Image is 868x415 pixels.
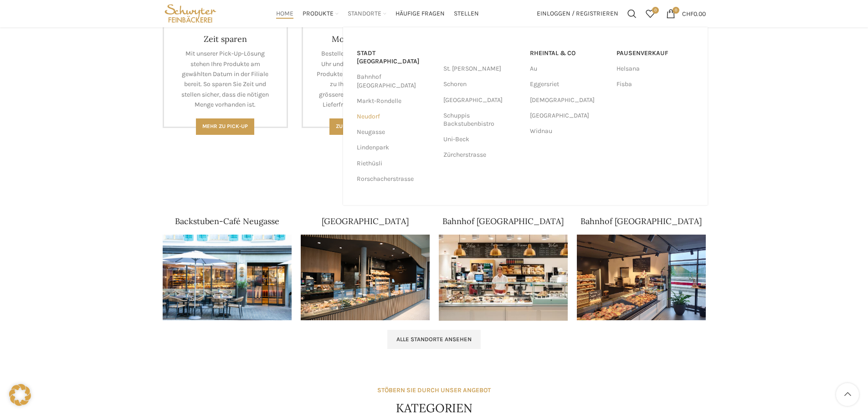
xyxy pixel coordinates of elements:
[443,61,521,77] a: St. [PERSON_NAME]
[395,10,445,18] span: Häufige Fragen
[348,10,381,18] span: Standorte
[580,216,702,226] a: Bahnhof [GEOGRAPHIC_DATA]
[616,77,694,92] a: Fisba
[682,10,693,17] span: CHF
[537,10,618,17] span: Einloggen / Registrieren
[163,9,219,17] a: Site logo
[443,132,521,147] a: Uni-Beck
[530,92,607,108] a: [DEMOGRAPHIC_DATA]
[396,336,472,343] span: Alle Standorte ansehen
[641,5,659,23] a: 0
[178,34,273,44] h4: Zeit sparen
[641,5,659,23] div: Meine Wunschliste
[652,7,659,14] span: 0
[357,140,434,155] a: Lindenpark
[357,124,434,140] a: Neugasse
[202,123,248,129] span: Mehr zu Pick-Up
[454,10,479,18] span: Stellen
[357,171,434,187] a: Rorschacherstrasse
[377,385,491,395] div: STÖBERN SIE DURCH UNSER ANGEBOT
[357,69,434,93] a: Bahnhof [GEOGRAPHIC_DATA]
[348,5,386,23] a: Standorte
[530,108,607,123] a: [GEOGRAPHIC_DATA]
[178,49,273,110] p: Mit unserer Pick-Up-Lösung stehen Ihre Produkte am gewählten Datum in der Filiale bereit. So spar...
[276,5,293,23] a: Home
[329,118,399,135] a: Zu den Konditionen
[276,10,293,18] span: Home
[530,46,607,61] a: RHEINTAL & CO
[616,46,694,61] a: Pausenverkauf
[443,92,521,108] a: [GEOGRAPHIC_DATA]
[442,216,564,226] a: Bahnhof [GEOGRAPHIC_DATA]
[317,34,412,44] h4: Morgen geliefert
[530,123,607,139] a: Widnau
[357,109,434,124] a: Neudorf
[454,5,479,23] a: Stellen
[443,77,521,92] a: Schoren
[616,61,694,77] a: Helsana
[317,49,412,110] p: Bestellen Sie noch heute bis 12 Uhr und wir liefern die meisten Produkte schon [PERSON_NAME] zu I...
[322,216,409,226] a: [GEOGRAPHIC_DATA]
[357,93,434,109] a: Markt-Rondelle
[530,61,607,77] a: Au
[682,10,706,17] bdi: 0.00
[623,5,641,23] a: Suchen
[357,46,434,69] a: Stadt [GEOGRAPHIC_DATA]
[443,108,521,132] a: Schuppis Backstubenbistro
[303,5,339,23] a: Produkte
[175,216,279,226] a: Backstuben-Café Neugasse
[223,5,532,23] div: Main navigation
[336,123,393,129] span: Zu den Konditionen
[532,5,623,23] a: Einloggen / Registrieren
[357,156,434,171] a: Riethüsli
[673,7,679,14] span: 0
[387,330,481,349] a: Alle Standorte ansehen
[530,77,607,92] a: Eggersriet
[662,5,710,23] a: 0 CHF0.00
[196,118,254,135] a: Mehr zu Pick-Up
[443,147,521,163] a: Zürcherstrasse
[395,5,445,23] a: Häufige Fragen
[303,10,334,18] span: Produkte
[836,383,859,406] a: Scroll to top button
